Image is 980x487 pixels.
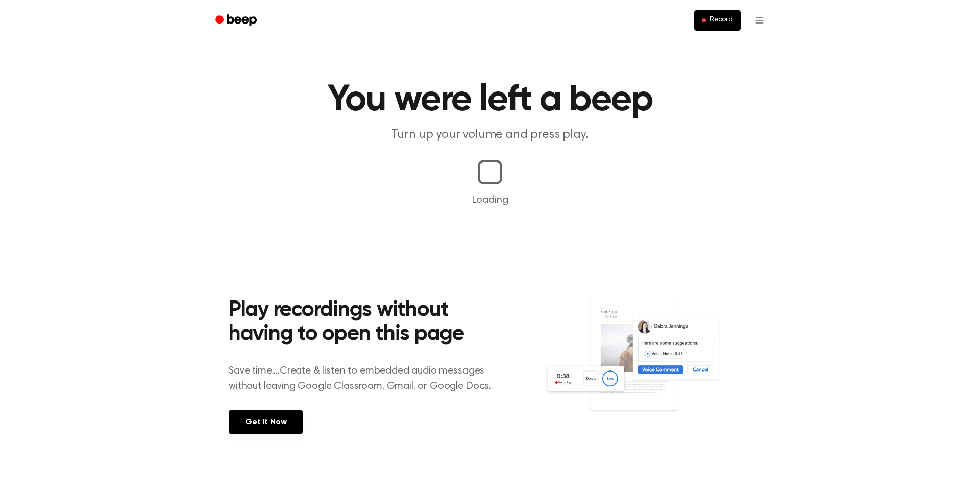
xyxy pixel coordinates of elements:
[294,127,686,144] p: Turn up your volume and press play.
[12,193,968,208] p: Loading
[710,16,733,25] span: Record
[545,295,751,433] img: Voice Comments on Docs and Recording Widget
[229,363,504,394] p: Save time....Create & listen to embedded audio messages without leaving Google Classroom, Gmail, ...
[229,298,504,347] h2: Play recordings without having to open this page
[694,10,741,31] button: Record
[229,410,303,434] a: Get It Now
[208,11,266,31] a: Beep
[229,82,751,119] h1: You were left a beep
[747,8,772,33] button: Open menu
